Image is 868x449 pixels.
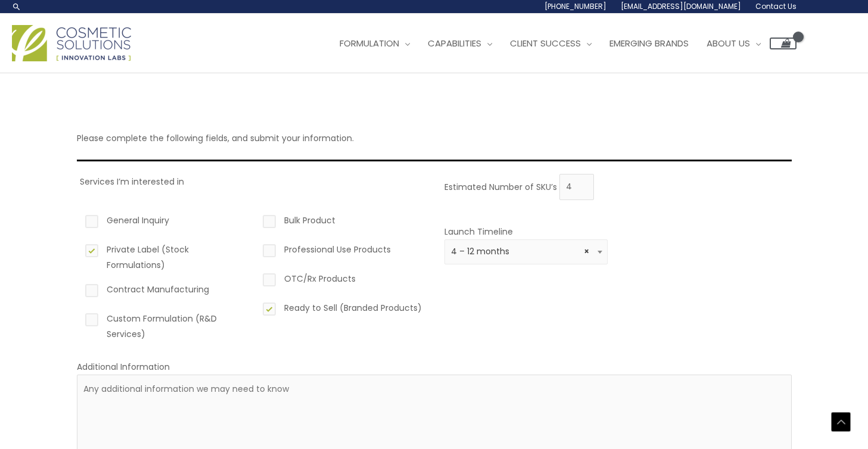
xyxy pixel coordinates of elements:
[601,26,698,61] a: Emerging Brands
[451,246,601,257] span: 4 – 12 months
[260,213,424,233] label: Bulk Product
[444,239,608,264] span: 4 – 12 months
[419,26,501,61] a: Capabilities
[698,26,770,61] a: About Us
[755,1,797,11] span: Contact Us
[83,242,247,273] label: Private Label (Stock Formulations)
[260,271,424,291] label: OTC/Rx Products
[260,300,424,320] label: Ready to Sell (Branded Products)
[260,242,424,262] label: Professional Use Products
[444,226,513,238] label: Launch Timeline
[77,130,792,146] p: Please complete the following fields, and submit your information.
[80,176,184,188] label: Services I’m interested in
[707,37,750,49] span: About Us
[12,25,131,61] img: Cosmetic Solutions Logo
[559,174,594,200] input: Please enter the estimated number of skus
[609,37,689,49] span: Emerging Brands
[322,26,797,61] nav: Site Navigation
[545,1,606,11] span: [PHONE_NUMBER]
[584,246,589,257] span: Remove all items
[83,282,247,302] label: Contract Manufacturing
[428,37,481,49] span: Capabilities
[444,180,557,192] label: Estimated Number of SKU’s
[83,213,247,233] label: General Inquiry
[12,2,21,11] a: Search icon link
[83,311,247,342] label: Custom Formulation (R&D Services)
[621,1,741,11] span: [EMAIL_ADDRESS][DOMAIN_NAME]
[501,26,601,61] a: Client Success
[331,26,419,61] a: Formulation
[770,38,797,49] a: View Shopping Cart, empty
[340,37,399,49] span: Formulation
[77,361,170,373] label: Additional Information
[510,37,581,49] span: Client Success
